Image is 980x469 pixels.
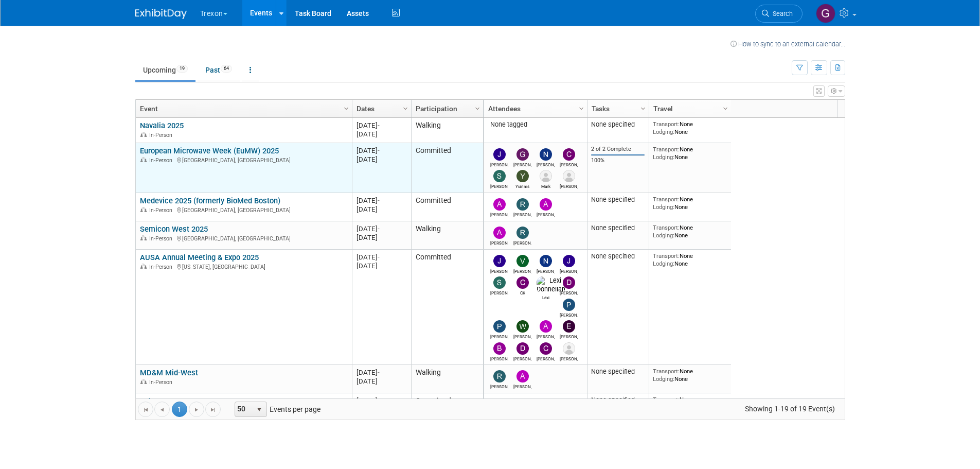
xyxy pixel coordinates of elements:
span: Column Settings [577,105,585,113]
img: Randy Ruiz [516,198,529,211]
span: Lodging: [653,232,674,239]
span: Column Settings [342,105,350,113]
img: In-Person Event [140,132,147,137]
a: Go to the next page [189,402,204,417]
img: Pierre Cordova [493,320,506,333]
img: Nick Willey [540,148,552,161]
div: None specified [591,224,645,232]
img: DeeAnn Vasquez-Medrano [563,276,575,289]
div: Joe Weidner [560,355,578,361]
img: Braden Brinkerhoff [493,342,506,355]
div: Jonathan Cracknell [560,267,578,274]
div: [DATE] [357,233,406,242]
div: Jonathan Cracknell [490,161,508,167]
div: DeeAnn Vasquez-Medrano [560,289,578,296]
img: Armin Sadrameli [540,320,552,333]
div: Pierre Cordova [490,333,508,339]
div: Richard Shirlow [560,182,578,189]
img: Gary Cassidy [816,4,835,23]
td: Committed [411,143,483,193]
div: Stephen Crabtree [490,289,508,296]
a: Participation [416,100,476,117]
img: Armin Sadrameli [493,198,506,211]
div: Jonathan Hinkley [490,267,508,274]
img: Stephen Crabtree [493,276,506,289]
span: Column Settings [639,105,647,113]
img: Richard Shirlow [563,170,575,182]
span: Go to the previous page [158,406,166,414]
span: Transport: [653,120,680,128]
img: Jonathan Cracknell [563,255,575,267]
div: [GEOGRAPHIC_DATA], [GEOGRAPHIC_DATA] [140,205,347,214]
img: Yiannis Metallinos [516,170,529,182]
img: Vladimir Georgievski [516,255,529,267]
div: Elliot Smith [560,333,578,339]
a: European Microwave Week (EuMW) 2025 [140,146,279,155]
img: In-Person Event [140,157,147,162]
span: 19 [176,65,188,73]
div: None specified [591,368,645,376]
img: Caroline Dahm [563,148,575,161]
a: Attendees [488,100,580,117]
span: Lodging: [653,375,674,383]
span: - [378,197,380,204]
span: In-Person [149,207,175,214]
td: Committed [411,393,483,422]
img: Randy Ruiz [516,227,529,239]
img: In-Person Event [140,379,147,384]
a: Column Settings [341,100,352,115]
img: Mark Twaalfhoven [540,170,552,182]
a: Dates [357,100,404,117]
span: - [378,369,380,376]
div: Steve Groves [490,182,508,189]
div: William Donnellan [513,333,531,339]
img: In-Person Event [140,207,147,212]
img: Gary Cassidy [516,148,529,161]
div: None None [653,120,727,135]
div: None specified [591,120,645,129]
span: Transport: [653,146,680,153]
span: Search [769,10,793,18]
span: Column Settings [401,105,409,113]
a: Medevice 2025 (formerly BioMed Boston) [140,196,280,205]
a: Travel [653,100,724,117]
img: In-Person Event [140,264,147,269]
div: None None [653,196,727,211]
div: [DATE] [357,146,406,155]
span: Lodging: [653,128,674,135]
a: Column Settings [472,100,483,115]
a: AUSA Annual Meeting & Expo 2025 [140,253,259,262]
td: Walking [411,118,483,143]
img: NICHOLE PIERSON [540,255,552,267]
span: 64 [221,65,232,73]
div: Randy Ruiz [490,383,508,389]
span: - [378,397,380,405]
div: None None [653,396,727,411]
div: None specified [591,396,645,404]
span: Lodging: [653,203,674,211]
div: Anna-Marie Lance [537,211,555,217]
div: [DATE] [357,377,406,386]
div: Yiannis Metallinos [513,182,531,189]
span: In-Person [149,264,175,270]
div: Anna-Marie Lance [490,239,508,246]
a: Tasks [592,100,642,117]
span: 1 [172,402,187,417]
td: Walking [411,221,483,250]
img: CK Tom [516,276,529,289]
span: In-Person [149,379,175,386]
img: Joe Weidner [563,342,575,355]
a: Semicon West 2025 [140,224,208,234]
span: Transport: [653,224,680,231]
img: ExhibitDay [135,9,187,19]
div: Nick Willey [537,161,555,167]
div: None tagged [488,120,583,129]
span: Transport: [653,252,680,259]
div: [DATE] [357,121,406,130]
div: Armin Sadrameli [490,211,508,217]
div: None specified [591,196,645,204]
div: None None [653,146,727,161]
img: William Donnellan [516,320,529,333]
div: Anna-Marie Lance [513,383,531,389]
a: Event [140,100,345,117]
